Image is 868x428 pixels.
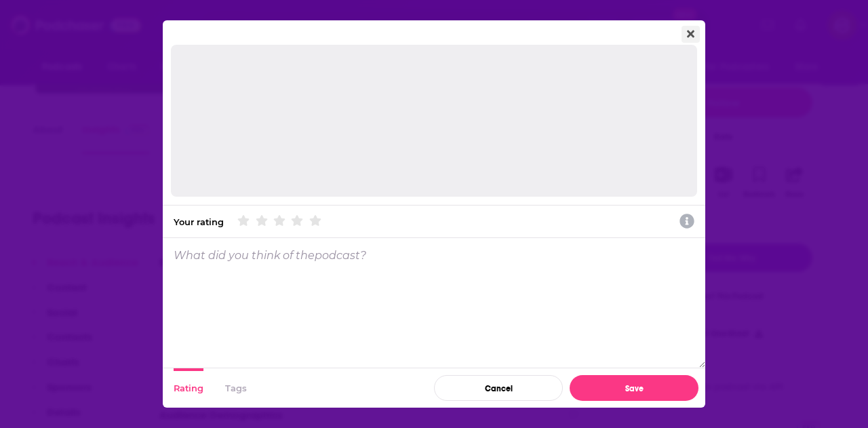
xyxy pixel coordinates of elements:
p: What did you think of the podcast ? [174,249,366,262]
div: Your rating [174,216,224,227]
button: Close [682,26,700,43]
button: Cancel [434,375,563,401]
button: Tags [225,368,247,408]
button: Rating [174,368,203,408]
a: Show additional information [679,212,694,231]
button: Save [570,375,698,401]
